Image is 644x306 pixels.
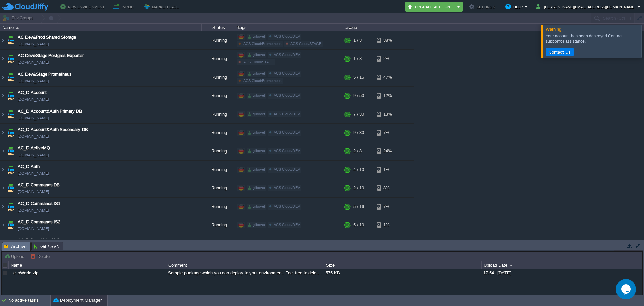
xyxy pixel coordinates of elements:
span: [DOMAIN_NAME] [18,151,49,158]
span: ACS Cloud/Prometheus [243,42,282,46]
a: [DOMAIN_NAME] [18,170,49,177]
div: 575 KB [324,269,481,277]
span: AC_D Commands IS1 [18,200,60,207]
a: AC Dev&Stage Postgres Exporter [18,52,84,59]
img: AMDAwAAAACH5BAEAAAAALAAAAAABAAEAAAICRAEAOw== [6,179,15,197]
div: 4 / 10 [353,161,364,179]
div: Running [202,124,235,142]
div: Status [202,24,235,31]
img: AMDAwAAAACH5BAEAAAAALAAAAAABAAEAAAICRAEAOw== [0,68,6,86]
img: AMDAwAAAACH5BAEAAAAALAAAAAABAAEAAAICRAEAOw== [6,87,15,105]
span: ACS Cloud/STAGE [243,60,274,64]
span: ACS Cloud/Prometheus [243,79,282,83]
div: 12% [377,87,398,105]
div: 9 / 30 [353,124,364,142]
a: HelloWorld.zip [10,270,38,275]
span: AC_D Account&Auth Primary DB [18,108,82,115]
iframe: chat widget [616,279,637,299]
div: Running [202,68,235,86]
span: ACS Cloud/DEV [274,112,300,116]
div: Upload Date [482,261,639,269]
img: AMDAwAAAACH5BAEAAAAALAAAAAABAAEAAAICRAEAOw== [0,161,6,179]
div: 1 / 8 [353,50,362,68]
button: Deployment Manager [53,297,102,304]
span: [DOMAIN_NAME] [18,78,49,84]
img: AMDAwAAAACH5BAEAAAAALAAAAAABAAEAAAICRAEAOw== [0,198,6,216]
span: [DOMAIN_NAME] [18,188,49,195]
img: AMDAwAAAACH5BAEAAAAALAAAAAABAAEAAAICRAEAOw== [0,50,6,68]
img: AMDAwAAAACH5BAEAAAAALAAAAAABAAEAAAICRAEAOw== [0,234,6,253]
div: Size [324,261,481,269]
div: Running [202,198,235,216]
button: New Environment [60,3,107,11]
div: glibovet [247,52,266,58]
span: ACS Cloud/DEV [274,223,300,227]
img: AMDAwAAAACH5BAEAAAAALAAAAAABAAEAAAICRAEAOw== [6,124,15,142]
div: Running [202,31,235,49]
div: Name [9,261,166,269]
button: Settings [469,3,497,11]
div: Your account has been destroyed. for assistance. [546,33,640,44]
div: 8% [377,179,398,197]
div: 17:54 | [DATE] [482,269,639,277]
div: 5 / 16 [353,198,364,216]
div: 1% [377,216,398,234]
img: CloudJiffy [2,3,48,11]
button: Import [113,3,138,11]
div: glibovet [247,130,266,136]
div: Running [202,142,235,160]
div: 24% [377,142,398,160]
span: ACS Cloud/DEV [274,204,300,208]
div: Running [202,161,235,179]
span: [DOMAIN_NAME] [18,115,49,121]
img: AMDAwAAAACH5BAEAAAAALAAAAAABAAEAAAICRAEAOw== [6,68,15,86]
div: glibovet [247,167,266,173]
div: No active tasks [8,295,50,306]
span: Warning [546,27,561,32]
div: Running [202,216,235,234]
a: AC_D Account [18,89,47,96]
img: AMDAwAAAACH5BAEAAAAALAAAAAABAAEAAAICRAEAOw== [6,234,15,253]
div: 9 / 50 [353,87,364,105]
div: Tags [235,24,342,31]
span: AC_D DeepLinks HaProxy [18,237,69,244]
span: ACS Cloud/DEV [274,53,300,57]
img: AMDAwAAAACH5BAEAAAAALAAAAAABAAEAAAICRAEAOw== [6,142,15,160]
a: AC Dev&Prod Shared Storage [18,34,76,41]
div: 1% [377,161,398,179]
img: AMDAwAAAACH5BAEAAAAALAAAAAABAAEAAAICRAEAOw== [0,105,6,123]
button: Upgrade Account [407,3,455,11]
a: AC_D Commands IS2 [18,219,60,225]
div: 5 / 10 [353,216,364,234]
img: AMDAwAAAACH5BAEAAAAALAAAAAABAAEAAAICRAEAOw== [6,216,15,234]
div: 1 / 3 [353,31,362,49]
a: AC_D Account&Auth Secondary DB [18,126,88,133]
a: AC Dev&Stage Prometheus [18,71,72,78]
div: 1% [377,234,398,253]
button: Marketplace [144,3,181,11]
button: Upload [4,253,26,259]
div: 1 / 6 [353,234,362,253]
span: Archive [4,242,27,251]
div: glibovet [247,185,266,191]
button: [PERSON_NAME][EMAIL_ADDRESS][DOMAIN_NAME] [536,3,637,11]
img: AMDAwAAAACH5BAEAAAAALAAAAAABAAEAAAICRAEAOw== [0,87,6,105]
div: glibovet [247,34,266,40]
div: glibovet [247,148,266,154]
a: AC_D Auth [18,163,40,170]
div: Running [202,179,235,197]
a: AC_D Commands DB [18,182,60,188]
span: Git / SVN [34,242,60,250]
div: Sample package which you can deploy to your environment. Feel free to delete and upload a package... [166,269,323,277]
img: AMDAwAAAACH5BAEAAAAALAAAAAABAAEAAAICRAEAOw== [6,198,15,216]
span: ACS Cloud/STAGE [290,42,321,46]
div: glibovet [247,222,266,228]
span: ACS Cloud/DEV [274,130,300,134]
